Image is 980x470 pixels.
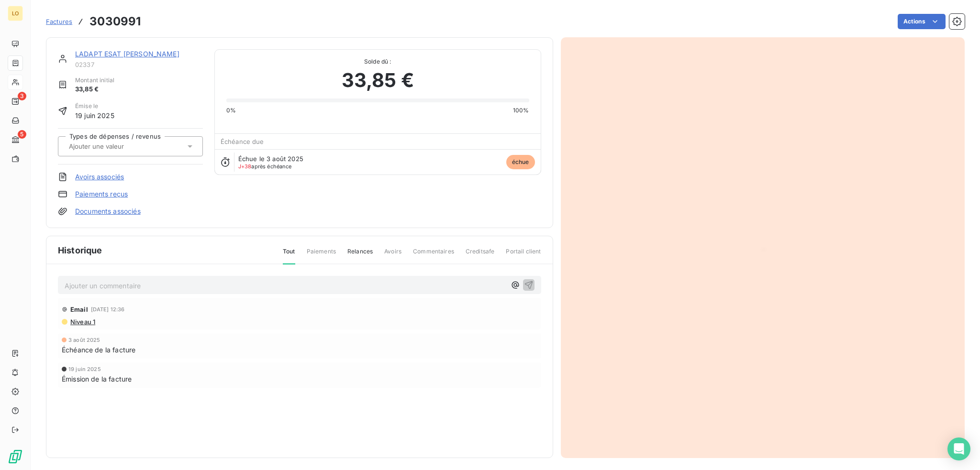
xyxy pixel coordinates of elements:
span: Échue le 3 août 2025 [238,155,303,163]
a: Paiements reçus [75,189,128,199]
span: 02337 [75,61,203,68]
span: 3 août 2025 [68,337,100,343]
h3: 3030991 [89,13,141,30]
span: Avoirs [384,247,401,263]
span: 33,85 € [75,85,114,94]
span: 100% [513,106,529,115]
span: Commentaires [413,247,454,263]
span: Tout [283,247,295,264]
span: Portail client [506,247,541,263]
span: 19 juin 2025 [68,366,101,372]
span: Relances [347,247,373,263]
span: Niveau 1 [69,318,95,326]
span: Échéance de la facture [62,345,135,355]
span: Historique [58,244,102,257]
span: échue [506,155,535,169]
span: après échéance [238,164,292,169]
span: Solde dû : [226,57,529,66]
img: Logo LeanPay [8,449,23,464]
a: LADAPT ESAT [PERSON_NAME] [75,50,179,58]
span: Émission de la facture [62,374,132,384]
span: 5 [18,130,26,139]
input: Ajouter une valeur [68,142,164,151]
span: J+38 [238,163,252,170]
span: [DATE] 12:36 [91,306,125,312]
span: 0% [226,106,236,115]
span: Émise le [75,102,114,110]
a: Avoirs associés [75,172,124,182]
span: Factures [46,18,72,25]
span: Paiements [307,247,336,263]
span: 19 juin 2025 [75,110,114,120]
span: 33,85 € [342,66,414,95]
img: invoice_thumbnail [738,246,788,250]
button: Actions [898,14,946,29]
div: LO [8,6,23,21]
div: Open Intercom Messenger [947,437,970,460]
span: 3 [18,92,26,100]
span: Creditsafe [466,247,495,263]
a: Factures [46,17,72,26]
span: Email [70,306,88,313]
a: Documents associés [75,207,141,216]
span: Échéance due [221,138,264,145]
span: Montant initial [75,76,114,85]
